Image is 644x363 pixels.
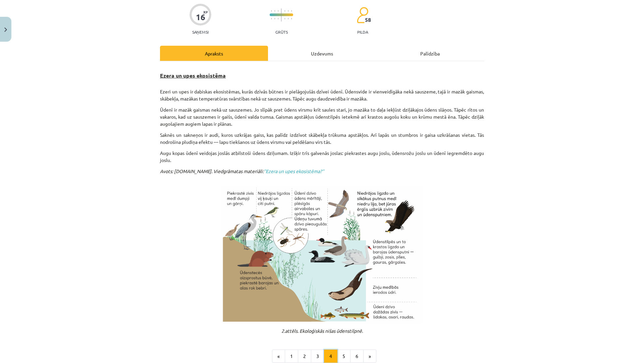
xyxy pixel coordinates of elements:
[160,131,484,146] p: Saknēs un sakneņos ir audi, kuros uzkrājas gaiss, kas palīdz izdzīvot skābekļa trūkuma apstākļos....
[278,18,278,19] img: icon-short-line-57e1e144782c952c97e751825c79c345078a6d821885a25fce030b3d8c18986b.svg
[357,30,368,34] p: pilda
[4,28,7,32] img: icon-close-lesson-0947bae3869378f0d4975bcd49f059093ad1ed9edebbc8119c70593378902aed.svg
[357,7,368,24] img: students-c634bb4e5e11cddfef0936a35e636f08e4e9abd3cc4e673bd6f9a4125e45ecb1.svg
[311,350,324,363] button: 3
[160,72,226,79] b: Ezera un upes ekosistēma
[190,30,211,34] p: Saņemsi
[160,88,484,102] p: Ezeri un upes ir dabiskas ekosistēmas, kurās dzīvās būtnes ir pielāgojušās dzīvei ūdenī. Ūdensvid...
[160,168,324,174] em: Avots: [DOMAIN_NAME]. Viedgrāmatas materiāli:
[288,18,288,19] img: icon-short-line-57e1e144782c952c97e751825c79c345078a6d821885a25fce030b3d8c18986b.svg
[268,46,376,61] div: Uzdevums
[281,328,363,334] em: 2.attēls. Ekoloģiskās nišas ūdenstilpnē.
[160,150,484,164] p: Augu kopas ūdenī veidojas joslās atbilstoši ūdens dziļumam. Izšķir trīs galvenās joslas: piekrast...
[298,350,311,363] button: 2
[160,46,268,61] div: Apraksts
[271,18,272,19] img: icon-short-line-57e1e144782c952c97e751825c79c345078a6d821885a25fce030b3d8c18986b.svg
[203,10,208,14] span: XP
[275,30,288,34] p: Grūts
[196,12,205,22] div: 16
[271,10,272,12] img: icon-short-line-57e1e144782c952c97e751825c79c345078a6d821885a25fce030b3d8c18986b.svg
[274,10,275,12] img: icon-short-line-57e1e144782c952c97e751825c79c345078a6d821885a25fce030b3d8c18986b.svg
[291,10,292,12] img: icon-short-line-57e1e144782c952c97e751825c79c345078a6d821885a25fce030b3d8c18986b.svg
[363,350,376,363] button: »
[376,46,484,61] div: Palīdzība
[264,168,324,174] a: ’’Ezera un upes ekosistēma?’’
[284,10,285,12] img: icon-short-line-57e1e144782c952c97e751825c79c345078a6d821885a25fce030b3d8c18986b.svg
[160,106,484,127] p: Ūdenī ir mazāk gaismas nekā uz sauszemes. Jo slīpāk pret ūdens virsmu krīt saules stari, jo mazāk...
[365,17,371,23] span: 58
[288,10,288,12] img: icon-short-line-57e1e144782c952c97e751825c79c345078a6d821885a25fce030b3d8c18986b.svg
[337,350,351,363] button: 5
[291,18,292,19] img: icon-short-line-57e1e144782c952c97e751825c79c345078a6d821885a25fce030b3d8c18986b.svg
[350,350,364,363] button: 6
[160,350,484,363] nav: Page navigation example
[281,8,282,22] img: icon-long-line-d9ea69661e0d244f92f715978eff75569469978d946b2353a9bb055b3ed8787d.svg
[324,350,337,363] button: 4
[284,18,285,19] img: icon-short-line-57e1e144782c952c97e751825c79c345078a6d821885a25fce030b3d8c18986b.svg
[272,350,285,363] button: «
[285,350,298,363] button: 1
[274,18,275,19] img: icon-short-line-57e1e144782c952c97e751825c79c345078a6d821885a25fce030b3d8c18986b.svg
[278,10,278,12] img: icon-short-line-57e1e144782c952c97e751825c79c345078a6d821885a25fce030b3d8c18986b.svg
